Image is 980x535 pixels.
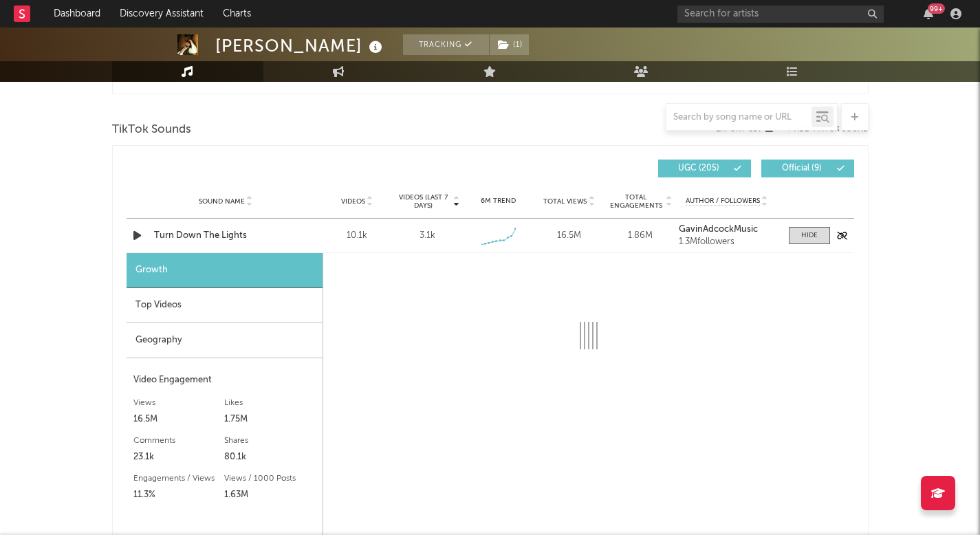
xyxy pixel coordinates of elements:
div: 1.86M [608,229,672,243]
button: 99+ [924,8,933,19]
input: Search by song name or URL [666,112,812,123]
strong: GavinAdcockMusic [679,225,758,234]
div: 3.1k [420,229,435,243]
div: 6M Trend [466,196,530,206]
div: Likes [224,395,316,411]
div: 1.3M followers [679,237,774,247]
span: Videos [341,197,365,206]
span: ( 1 ) [489,34,530,55]
a: Turn Down The Lights [154,229,298,243]
a: GavinAdcockMusic [679,225,774,234]
span: Author / Followers [686,197,760,206]
div: 16.5M [133,411,225,428]
span: UGC ( 205 ) [667,164,730,173]
div: Views / 1000 Posts [224,470,316,487]
span: Total Views [543,197,587,206]
span: Official ( 9 ) [770,164,834,173]
div: 11.3% [133,487,225,503]
div: 16.5M [537,229,601,243]
button: UGC(205) [658,160,751,177]
div: 23.1k [133,449,225,466]
div: 1.75M [224,411,316,428]
div: 99 + [928,3,945,14]
div: 1.63M [224,487,316,503]
span: Videos (last 7 days) [395,193,451,210]
div: Video Engagement [133,372,316,389]
div: Shares [224,433,316,449]
button: Official(9) [761,160,854,177]
div: Comments [133,433,225,449]
div: 80.1k [224,449,316,466]
input: Search for artists [677,6,884,23]
div: Views [133,395,225,411]
span: Total Engagements [608,193,664,210]
div: 10.1k [325,229,389,243]
span: Sound Name [199,197,245,206]
div: Growth [127,253,323,288]
button: Tracking [403,34,489,55]
div: Top Videos [127,288,323,323]
button: (1) [490,34,529,55]
div: [PERSON_NAME] [215,34,386,57]
div: Geography [127,323,323,358]
div: Engagements / Views [133,470,225,487]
